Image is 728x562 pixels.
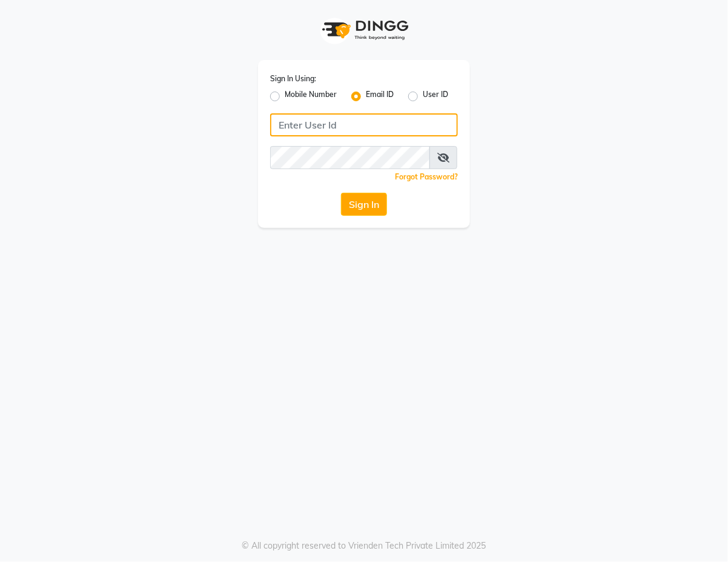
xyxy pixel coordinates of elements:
label: Sign In Using: [270,73,316,84]
a: Forgot Password? [395,172,458,181]
input: Username [270,146,430,169]
img: logo1.svg [316,12,412,48]
label: Email ID [366,89,394,104]
label: Mobile Number [285,89,337,104]
label: User ID [423,89,448,104]
input: Username [270,113,458,136]
button: Sign In [341,193,387,216]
